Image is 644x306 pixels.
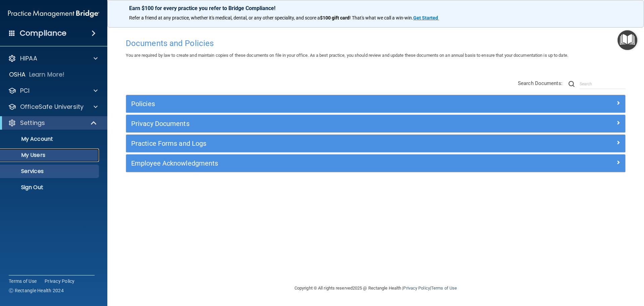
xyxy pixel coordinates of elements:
h5: Employee Acknowledgments [131,160,495,167]
strong: $100 gift card [320,15,350,20]
h4: Documents and Policies [126,39,626,48]
a: Get Started [413,15,439,20]
span: Search Documents: [518,80,562,86]
p: Learn More! [29,71,65,79]
a: Privacy Policy [45,278,75,285]
strong: Get Started [413,15,438,20]
a: Privacy Documents [131,118,620,129]
span: You are required by law to create and maintain copies of these documents on file in your office. ... [126,53,568,58]
p: My Users [4,152,96,159]
a: Settings [8,119,97,127]
span: Ⓒ Rectangle Health 2024 [9,287,64,294]
p: OfficeSafe University [20,103,84,111]
a: HIPAA [8,54,98,62]
p: Settings [20,119,45,127]
a: Privacy Policy [403,286,430,291]
p: HIPAA [20,54,37,62]
div: Copyright © All rights reserved 2025 @ Rectangle Health | | [253,277,498,299]
img: ic-search.3b580494.png [569,81,575,87]
p: Services [4,168,96,175]
span: ! That's what we call a win-win. [350,15,413,20]
h5: Practice Forms and Logs [131,140,495,147]
input: Search [580,79,626,89]
button: Open Resource Center [618,30,637,50]
a: Employee Acknowledgments [131,158,620,169]
a: Practice Forms and Logs [131,138,620,149]
a: Policies [131,98,620,109]
a: Terms of Use [9,278,37,285]
p: Earn $100 for every practice you refer to Bridge Compliance! [129,5,622,11]
p: Sign Out [4,184,96,191]
p: My Account [4,136,96,142]
img: PMB logo [8,7,99,20]
h4: Compliance [20,29,66,38]
h5: Policies [131,100,495,107]
a: PCI [8,87,98,95]
h5: Privacy Documents [131,120,495,127]
a: OfficeSafe University [8,103,98,111]
span: Refer a friend at any practice, whether it's medical, dental, or any other speciality, and score a [129,15,320,20]
p: OSHA [9,71,26,79]
p: PCI [20,87,30,95]
a: Terms of Use [431,286,457,291]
